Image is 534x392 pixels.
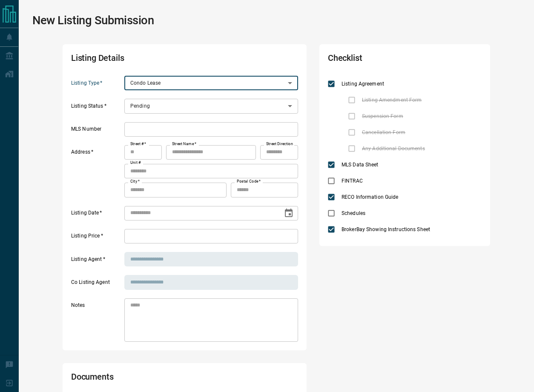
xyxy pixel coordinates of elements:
[339,193,400,201] span: RECO Information Guide
[266,141,293,147] label: Street Direction
[71,209,122,220] label: Listing Date
[71,256,122,267] label: Listing Agent
[130,179,140,184] label: City
[71,103,122,114] label: Listing Status
[71,126,122,137] label: MLS Number
[339,226,432,233] span: BrokerBay Showing Instructions Sheet
[32,14,154,27] h1: New Listing Submission
[172,141,196,147] label: Street Name
[237,179,261,184] label: Postal Code
[130,141,146,147] label: Street #
[360,112,405,120] span: Suspension Form
[339,177,365,185] span: FINTRAC
[124,99,298,113] div: Pending
[71,302,122,342] label: Notes
[71,279,122,290] label: Co Listing Agent
[124,76,298,90] div: Condo Lease
[339,161,381,169] span: MLS Data Sheet
[71,149,122,197] label: Address
[360,145,427,152] span: Any Additional Documents
[71,232,122,243] label: Listing Price
[280,205,297,222] button: Choose date
[339,209,367,217] span: Schedules
[360,96,424,104] span: Listing Amendment Form
[130,160,141,166] label: Unit #
[71,53,207,67] h2: Listing Details
[328,53,420,67] h2: Checklist
[71,372,207,386] h2: Documents
[339,80,386,88] span: Listing Agreement
[71,80,122,91] label: Listing Type
[360,129,408,136] span: Cancellation Form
